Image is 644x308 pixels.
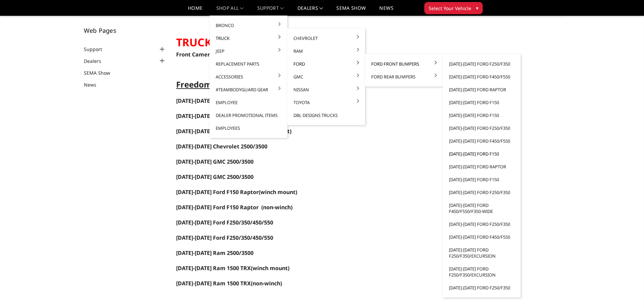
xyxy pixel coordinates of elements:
[257,6,284,16] a: Support
[446,186,518,199] a: [DATE]-[DATE] Ford F250/F350
[176,35,305,49] strong: TRUCK FRONT BUMPERS
[176,113,253,119] a: [DATE]-[DATE] Chevrolet 1500
[446,122,518,135] a: [DATE]-[DATE] Ford F250/F350
[446,135,518,147] a: [DATE]-[DATE] Ford F450/F550
[176,173,254,181] span: [DATE]-[DATE] GMC 2500/3500
[476,4,478,11] span: ▾
[176,158,254,165] a: [DATE]-[DATE] GMC 2500/3500
[212,70,285,83] a: Accessories
[446,262,518,281] a: [DATE]-[DATE] Ford F250/F350/Excursion
[216,6,244,16] a: shop all
[84,57,110,65] a: Dealers
[176,51,307,58] a: Front Camera Relocation (universal instructions)
[176,280,251,287] a: [DATE]-[DATE] Ram 1500 TRX
[176,265,251,271] a: [DATE]-[DATE] Ram 1500 TRX
[84,27,166,33] h5: Web Pages
[84,69,119,76] a: SEMA Show
[446,231,518,243] a: [DATE]-[DATE] Ford F450/F550
[176,127,291,135] span: (winch mount)
[176,280,282,287] span: (non-winch)
[176,234,273,241] span: [DATE]-[DATE] Ford F250/350/450/550
[212,45,285,57] a: Jeep
[446,96,518,109] a: [DATE]-[DATE] Ford F150
[368,70,440,83] a: Ford Rear Bumpers
[212,57,285,70] a: Replacement Parts
[336,6,366,16] a: SEMA Show
[290,57,362,70] a: Ford
[212,109,285,122] a: Dealer Promotional Items
[290,109,362,122] a: DBL Designs Trucks
[446,57,518,70] a: [DATE]-[DATE] Ford F250/F350
[297,6,323,16] a: Dealers
[212,83,285,96] a: #TeamBodyguard Gear
[290,32,362,45] a: Chevrolet
[176,79,268,90] span: Freedom Series Fronts:
[176,188,259,196] a: [DATE]-[DATE] Ford F150 Raptor
[446,160,518,173] a: [DATE]-[DATE] Ford Raptor
[290,96,362,109] a: Toyota
[176,112,253,120] span: [DATE]-[DATE] Chevrolet 1500
[176,264,251,272] span: [DATE]-[DATE] Ram 1500 TRX
[176,143,267,150] span: [DATE]-[DATE] Chevrolet 2500/3500
[176,127,253,135] a: [DATE]-[DATE] Chevrolet 1500
[290,45,362,57] a: Ram
[176,204,259,211] a: [DATE]-[DATE] Ford F150 Raptor
[84,46,111,53] a: Support
[446,147,518,160] a: [DATE]-[DATE] Ford F150
[446,173,518,186] a: [DATE]-[DATE] Ford F150
[379,6,393,16] a: News
[176,97,267,104] a: [DATE]-[DATE] Chevrolet 2500/3500
[251,264,289,272] span: (winch mount)
[424,2,483,14] button: Select Your Vehicle
[212,19,285,32] a: Bronco
[176,143,267,150] a: [DATE]-[DATE] Chevrolet 2500/3500
[176,249,254,257] a: [DATE]-[DATE] Ram 2500/3500
[446,218,518,231] a: [DATE]-[DATE] Ford F250/F350
[446,281,518,294] a: [DATE]-[DATE] Ford F250/F350
[176,188,297,196] span: (winch mount)
[176,204,259,211] span: [DATE]-[DATE] Ford F150 Raptor
[446,199,518,218] a: [DATE]-[DATE] Ford F450/F550/F350-wide
[84,81,105,88] a: News
[368,57,440,70] a: Ford Front Bumpers
[290,70,362,83] a: GMC
[176,174,254,180] a: [DATE]-[DATE] GMC 2500/3500
[176,219,273,226] a: [DATE]-[DATE] Ford F250/350/450/550
[446,243,518,262] a: [DATE]-[DATE] Ford F250/F350/Excursion
[176,235,273,241] a: [DATE]-[DATE] Ford F250/350/450/550
[446,70,518,83] a: [DATE]-[DATE] Ford F450/F550
[429,5,471,12] span: Select Your Vehicle
[261,204,292,211] span: (non-winch)
[212,122,285,135] a: Employees
[212,32,285,45] a: Truck
[290,83,362,96] a: Nissan
[446,83,518,96] a: [DATE]-[DATE] Ford Raptor
[446,109,518,122] a: [DATE]-[DATE] Ford F150
[188,6,202,16] a: Home
[212,96,285,109] a: Employee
